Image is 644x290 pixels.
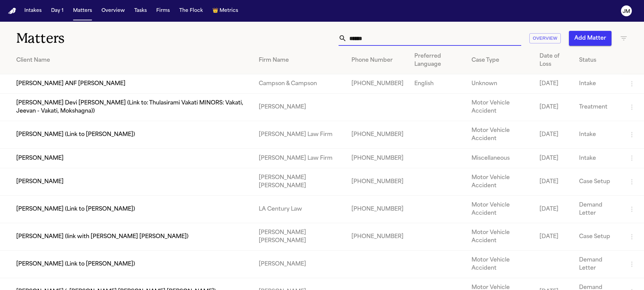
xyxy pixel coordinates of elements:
td: Intake [574,121,622,149]
td: LA Century Law [253,195,346,223]
td: [PHONE_NUMBER] [346,223,409,250]
td: [DATE] [534,74,574,94]
a: Home [8,8,16,14]
button: Add Matter [569,31,612,46]
td: Case Setup [574,168,622,195]
h1: Matters [16,30,194,47]
button: Matters [70,5,95,17]
td: [PHONE_NUMBER] [346,195,409,223]
td: Motor Vehicle Accident [466,168,534,195]
td: [PHONE_NUMBER] [346,149,409,168]
button: Firms [154,5,172,17]
div: Phone Number [351,56,404,64]
td: [PERSON_NAME] Law Firm [253,121,346,149]
td: [PHONE_NUMBER] [346,168,409,195]
div: Preferred Language [414,52,461,69]
td: [PHONE_NUMBER] [346,74,409,94]
button: crownMetrics [210,5,241,17]
td: Motor Vehicle Accident [466,121,534,149]
div: Client Name [16,56,248,64]
button: Overview [99,5,128,17]
td: [DATE] [534,121,574,149]
td: Unknown [466,74,534,94]
td: [DATE] [534,223,574,250]
td: [PHONE_NUMBER] [346,121,409,149]
button: Day 1 [48,5,66,17]
td: Motor Vehicle Accident [466,195,534,223]
div: Date of Loss [539,52,569,69]
td: [PERSON_NAME] [PERSON_NAME] [253,168,346,195]
button: The Flock [177,5,206,17]
td: [PERSON_NAME] Law Firm [253,149,346,168]
td: Intake [574,149,622,168]
td: Miscellaneous [466,149,534,168]
td: Case Setup [574,223,622,250]
div: Case Type [471,56,528,64]
button: Overview [529,33,561,44]
td: Demand Letter [574,195,622,223]
img: Finch Logo [8,8,16,14]
td: [DATE] [534,94,574,121]
td: Motor Vehicle Accident [466,94,534,121]
td: [PERSON_NAME] [253,94,346,121]
td: Intake [574,74,622,94]
td: Treatment [574,94,622,121]
td: Demand Letter [574,250,622,278]
td: [DATE] [534,195,574,223]
td: Motor Vehicle Accident [466,223,534,250]
td: [DATE] [534,168,574,195]
button: Tasks [132,5,149,17]
div: Status [579,56,617,64]
div: Firm Name [259,56,341,64]
td: [PERSON_NAME] [253,250,346,278]
td: Motor Vehicle Accident [466,250,534,278]
td: [PERSON_NAME] [PERSON_NAME] [253,223,346,250]
td: [DATE] [534,149,574,168]
td: English [409,74,466,94]
button: Intakes [22,5,44,17]
td: Campson & Campson [253,74,346,94]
